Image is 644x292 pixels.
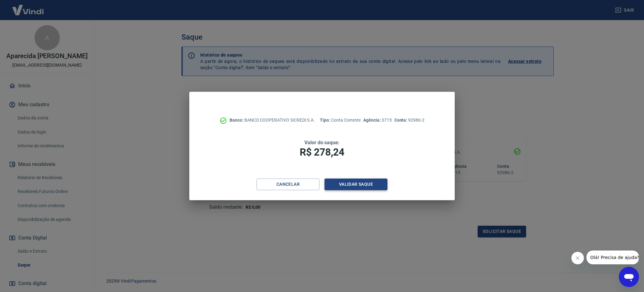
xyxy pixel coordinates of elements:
span: Tipo: [320,118,331,123]
p: 0715 [363,117,391,124]
iframe: Fechar mensagem [571,252,584,264]
p: BANCO COOPERATIVO SICREDI S.A. [230,117,315,124]
span: Banco: [230,118,244,123]
span: Agência: [363,118,382,123]
button: Validar saque [325,179,387,190]
span: Conta: [394,118,408,123]
span: R$ 278,24 [300,146,344,158]
iframe: Mensagem da empresa [586,251,639,264]
p: 92986-2 [394,117,425,124]
span: Olá! Precisa de ajuda? [4,4,53,9]
p: Conta Corrente [320,117,361,124]
iframe: Botão para abrir a janela de mensagens [619,267,639,287]
span: Valor do saque: [304,140,340,146]
button: Cancelar [257,179,319,190]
